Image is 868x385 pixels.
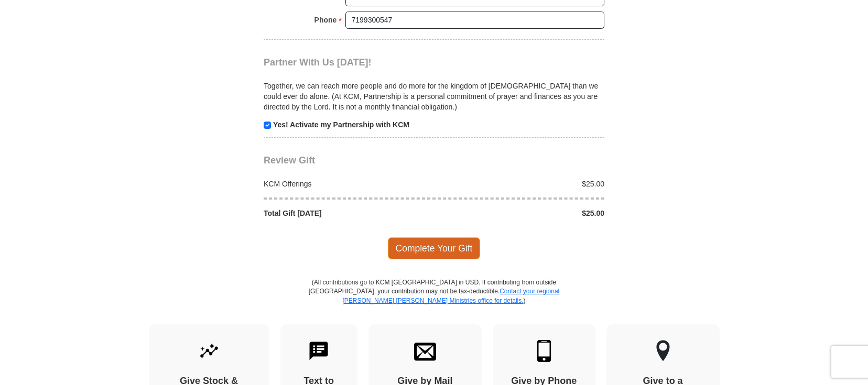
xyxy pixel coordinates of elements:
[388,237,481,259] span: Complete Your Gift
[258,179,435,189] div: KCM Offerings
[258,208,435,218] div: Total Gift [DATE]
[533,340,555,362] img: mobile.svg
[308,340,330,362] img: text-to-give.svg
[308,278,560,324] p: (All contributions go to KCM [GEOGRAPHIC_DATA] in USD. If contributing from outside [GEOGRAPHIC_D...
[656,340,670,362] img: other-region
[273,120,409,129] strong: Yes! Activate my Partnership with KCM
[264,155,315,166] span: Review Gift
[434,208,610,218] div: $25.00
[434,179,610,189] div: $25.00
[342,288,559,304] a: Contact your regional [PERSON_NAME] [PERSON_NAME] Ministries office for details.
[198,340,220,362] img: give-by-stock.svg
[264,81,604,112] p: Together, we can reach more people and do more for the kingdom of [DEMOGRAPHIC_DATA] than we coul...
[264,57,372,68] span: Partner With Us [DATE]!
[314,13,337,27] strong: Phone
[414,340,436,362] img: envelope.svg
